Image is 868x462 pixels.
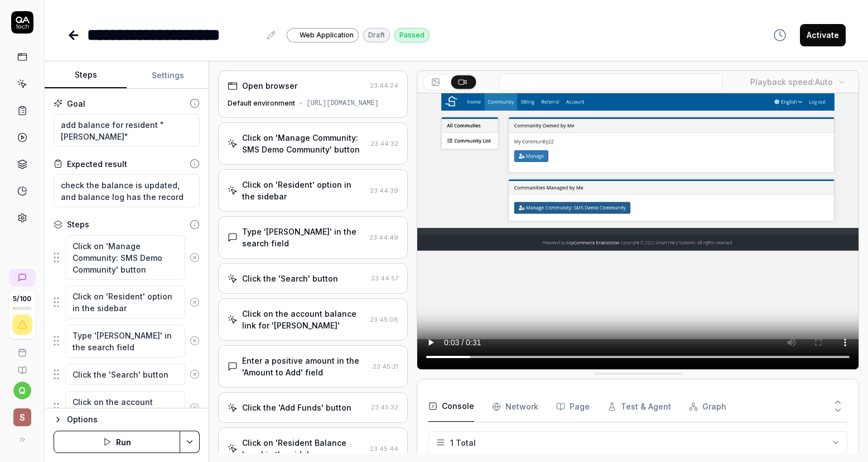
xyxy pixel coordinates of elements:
[428,391,474,422] button: Console
[492,391,538,422] button: Network
[4,357,40,375] a: Documentation
[4,399,40,428] button: S
[127,62,209,89] button: Settings
[242,308,365,331] div: Click on the account balance link for '[PERSON_NAME]'
[54,235,200,280] div: Suggestions
[13,296,31,302] span: 5 / 100
[242,226,365,249] div: Type '[PERSON_NAME]' in the search field
[54,390,200,425] div: Suggestions
[9,269,36,287] a: New conversation
[556,391,590,422] button: Page
[689,391,726,422] button: Graph
[371,403,398,411] time: 23:45:32
[4,339,40,357] a: Book a call with us
[67,413,200,426] div: Options
[67,98,85,109] div: Goal
[67,218,89,230] div: Steps
[363,28,390,42] div: Draft
[54,413,200,426] button: Options
[242,179,365,202] div: Click on 'Resident' option in the sidebar
[13,408,31,426] span: S
[13,382,31,399] button: q
[67,158,127,170] div: Expected result
[242,355,368,378] div: Enter a positive amount in the 'Amount to Add' field
[242,80,297,92] div: Open browser
[306,98,379,108] div: [URL][DOMAIN_NAME]
[242,402,351,413] div: Click the 'Add Funds' button
[300,30,354,40] span: Web Application
[185,291,204,313] button: Remove step
[228,98,295,108] div: Default environment
[394,28,430,42] div: Passed
[370,82,398,89] time: 23:44:24
[54,363,200,386] div: Suggestions
[54,431,180,453] button: Run
[242,132,366,155] div: Click on 'Manage Community: SMS Demo Community' button
[370,140,398,147] time: 23:44:32
[185,330,204,352] button: Remove step
[242,437,365,460] div: Click on 'Resident Balance Logs' in the sidebar
[371,274,398,282] time: 23:44:57
[373,363,398,370] time: 23:45:21
[185,246,204,269] button: Remove step
[766,24,793,46] button: View version history
[750,76,833,88] div: Playback speed:
[185,397,204,419] button: Remove step
[370,445,398,453] time: 23:45:44
[607,391,671,422] button: Test & Agent
[185,363,204,385] button: Remove step
[800,24,846,46] button: Activate
[54,324,200,358] div: Suggestions
[370,187,398,194] time: 23:44:39
[370,316,398,323] time: 23:45:08
[369,234,398,241] time: 23:44:49
[287,27,359,42] a: Web Application
[45,62,127,89] button: Steps
[242,273,338,284] div: Click the 'Search' button
[54,285,200,319] div: Suggestions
